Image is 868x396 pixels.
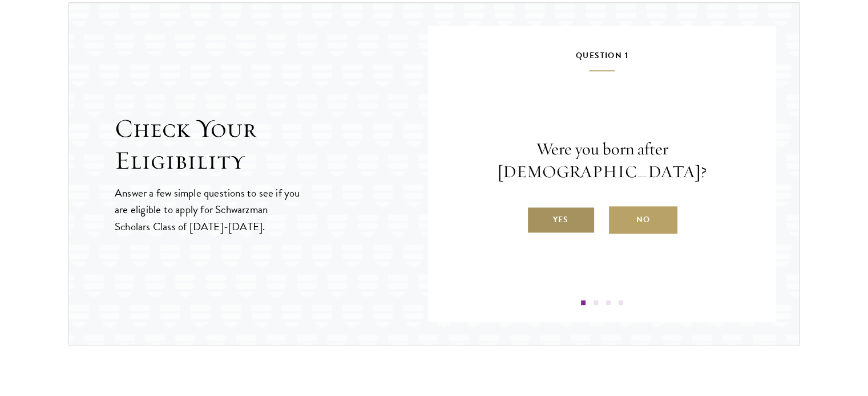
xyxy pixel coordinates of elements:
h2: Check Your Eligibility [115,113,428,177]
label: No [609,206,677,234]
h5: Question 1 [462,48,742,71]
label: Yes [527,206,595,234]
p: Were you born after [DEMOGRAPHIC_DATA]? [462,138,742,183]
p: Answer a few simple questions to see if you are eligible to apply for Schwarzman Scholars Class o... [115,185,301,234]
